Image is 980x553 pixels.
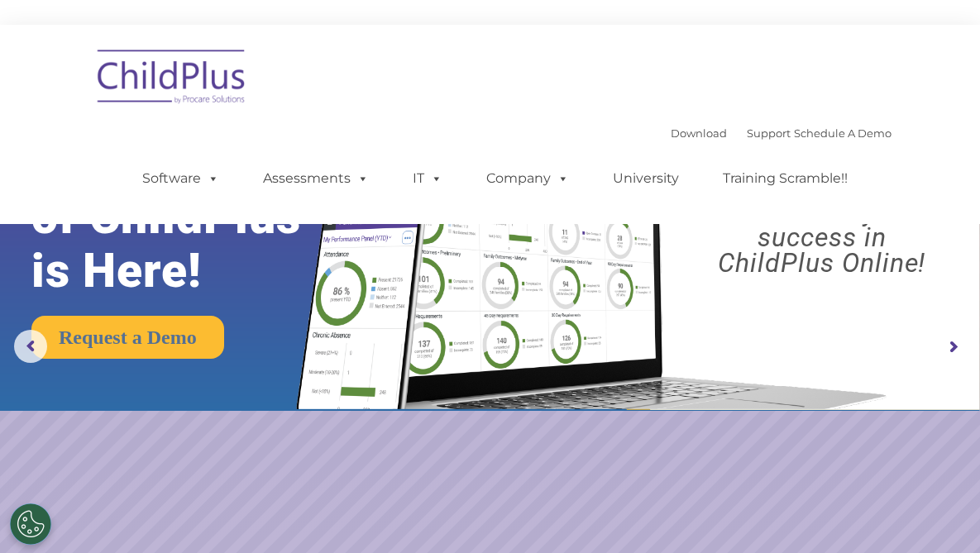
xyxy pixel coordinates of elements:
[218,177,289,189] span: Phone number
[31,316,224,359] a: Request a Demo
[706,162,864,195] a: Training Scramble!!
[747,126,791,140] a: Support
[596,162,696,195] a: University
[218,109,269,122] span: Last name
[126,162,236,195] a: Software
[676,148,968,276] rs-layer: Boost your productivity and streamline your success in ChildPlus Online!
[10,503,51,545] button: Cookies Settings
[31,136,344,298] rs-layer: The Future of ChildPlus is Here!
[470,162,586,195] a: Company
[671,126,892,140] font: |
[794,126,892,140] a: Schedule A Demo
[671,126,727,140] a: Download
[89,38,255,121] img: ChildPlus by Procare Solutions
[396,162,459,195] a: IT
[246,162,385,195] a: Assessments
